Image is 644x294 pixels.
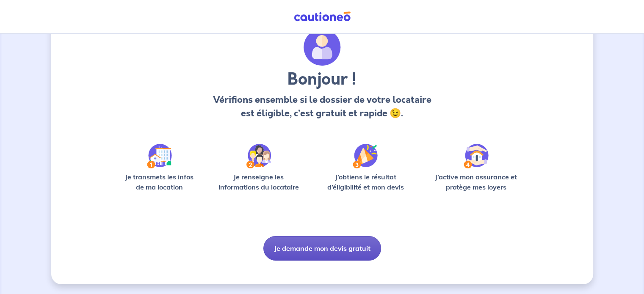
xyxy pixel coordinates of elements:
button: Je demande mon devis gratuit [263,236,381,261]
p: Vérifions ensemble si le dossier de votre locataire est éligible, c’est gratuit et rapide 😉. [210,93,434,120]
img: /static/bfff1cf634d835d9112899e6a3df1a5d/Step-4.svg [464,144,489,168]
p: Je transmets les infos de ma location [119,172,200,192]
img: /static/c0a346edaed446bb123850d2d04ad552/Step-2.svg [246,144,271,168]
p: J’obtiens le résultat d’éligibilité et mon devis [318,172,413,192]
img: archivate [304,29,341,66]
p: Je renseigne les informations du locataire [213,172,304,192]
img: Cautioneo [290,11,354,22]
h3: Bonjour ! [210,69,434,90]
img: /static/f3e743aab9439237c3e2196e4328bba9/Step-3.svg [353,144,378,168]
img: /static/90a569abe86eec82015bcaae536bd8e6/Step-1.svg [147,144,172,168]
p: J’active mon assurance et protège mes loyers [427,172,525,192]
